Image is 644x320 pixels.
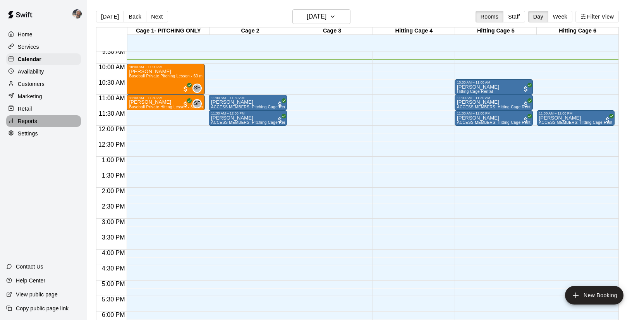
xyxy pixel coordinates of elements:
[100,265,127,272] span: 4:30 PM
[6,78,81,90] a: Customers
[455,27,537,35] div: Hitting Cage 5
[457,89,493,94] span: Hitting Cage Rental
[182,85,189,93] span: All customers have paid
[18,80,45,88] p: Customers
[457,120,534,125] span: ACCESS MEMBERS: Hitting Cage Rental
[129,65,203,69] div: 10:00 AM – 11:00 AM
[539,120,616,125] span: ACCESS MEMBERS: Hitting Cage Rental
[18,55,41,63] p: Calendar
[127,64,205,95] div: 10:00 AM – 11:00 AM: William Pinney
[96,11,124,22] button: [DATE]
[100,203,127,210] span: 2:30 PM
[6,128,81,139] a: Settings
[457,96,531,100] div: 11:00 AM – 11:30 AM
[457,111,531,115] div: 11:30 AM – 12:00 PM
[18,31,33,38] p: Home
[209,95,287,110] div: 11:00 AM – 11:30 AM: Cade Johnston
[6,53,81,65] a: Calendar
[16,263,43,270] p: Contact Us
[537,27,618,35] div: Hitting Cage 6
[18,68,44,75] p: Availability
[100,219,127,225] span: 3:00 PM
[211,120,291,125] span: ACCESS MEMBERS: Pitching Cage Rental
[192,84,202,93] div: Steve Firsich
[100,250,127,256] span: 4:00 PM
[194,100,200,108] span: SF
[182,101,189,108] span: All customers have paid
[455,79,533,95] div: 10:30 AM – 11:00 AM: August Barry
[575,11,619,22] button: Filter View
[192,99,202,108] div: Steve Firsich
[211,105,291,109] span: ACCESS MEMBERS: Pitching Cage Rental
[97,95,127,101] span: 11:00 AM
[97,110,127,117] span: 11:30 AM
[211,111,285,115] div: 11:30 AM – 12:00 PM
[71,6,87,22] div: Trent Hadley
[6,29,81,40] a: Home
[146,11,168,22] button: Next
[522,116,530,124] span: All customers have paid
[16,277,45,284] p: Help Center
[6,66,81,77] a: Availability
[210,27,291,35] div: Cage 2
[18,117,37,125] p: Reports
[100,234,127,241] span: 3:30 PM
[100,296,127,303] span: 5:30 PM
[276,101,284,108] span: All customers have paid
[565,286,623,305] button: add
[18,92,42,100] p: Marketing
[503,11,525,22] button: Staff
[100,188,127,194] span: 2:00 PM
[129,105,211,109] span: Baseball Private Hitting Lesson - 30 minutes
[537,110,615,126] div: 11:30 AM – 12:00 PM: Marcarius Burns
[129,96,203,100] div: 11:00 AM – 11:30 AM
[97,64,127,70] span: 10:00 AM
[457,105,534,109] span: ACCESS MEMBERS: Hitting Cage Rental
[18,105,32,113] p: Retail
[211,96,285,100] div: 11:00 AM – 11:30 AM
[539,111,613,115] div: 11:30 AM – 12:00 PM
[18,130,38,137] p: Settings
[16,291,58,298] p: View public page
[455,110,533,126] div: 11:30 AM – 12:00 PM: Jack Fisher
[18,43,39,51] p: Services
[307,11,326,22] h6: [DATE]
[476,11,503,22] button: Rooms
[276,116,284,124] span: All customers have paid
[97,79,127,86] span: 10:30 AM
[100,157,127,163] span: 1:00 PM
[604,116,611,124] span: All customers have paid
[100,172,127,179] span: 1:30 PM
[528,11,548,22] button: Day
[457,80,531,84] div: 10:30 AM – 11:00 AM
[373,27,455,35] div: Hitting Cage 4
[100,281,127,287] span: 5:00 PM
[96,141,127,148] span: 12:30 PM
[6,103,81,115] a: Retail
[100,48,127,55] span: 9:30 AM
[6,41,81,53] a: Services
[127,27,209,35] div: Cage 1- PITCHING ONLY
[16,305,69,312] p: Copy public page link
[291,27,373,35] div: Cage 3
[124,11,146,22] button: Back
[100,311,127,318] span: 6:00 PM
[292,9,350,24] button: [DATE]
[196,99,202,108] span: Steve Firsich
[72,9,82,19] img: Trent Hadley
[6,115,81,127] a: Reports
[209,110,287,126] div: 11:30 AM – 12:00 PM: Cade Johnston
[455,95,533,110] div: 11:00 AM – 11:30 AM: Jack Fisher
[522,85,530,93] span: All customers have paid
[548,11,572,22] button: Week
[96,126,127,132] span: 12:00 PM
[6,91,81,102] a: Marketing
